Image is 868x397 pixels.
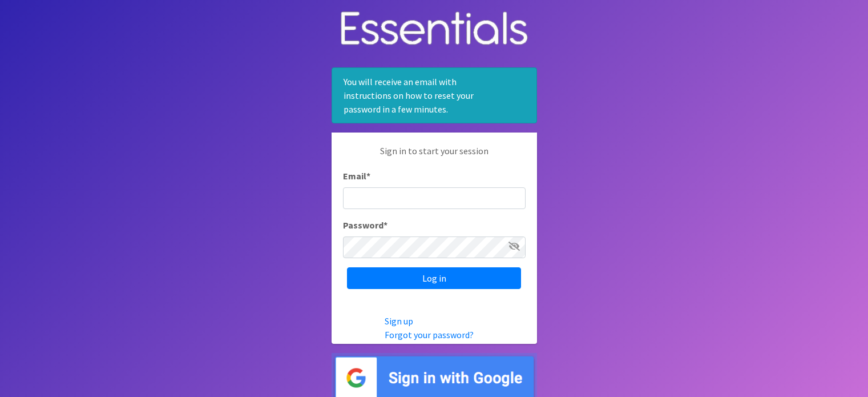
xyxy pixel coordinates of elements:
[343,144,526,169] p: Sign in to start your session
[343,218,387,232] label: Password
[347,267,521,289] input: Log in
[385,315,413,327] a: Sign up
[385,329,474,340] a: Forgot your password?
[343,169,370,183] label: Email
[383,219,387,231] abbr: required
[332,67,537,123] div: You will receive an email with instructions on how to reset your password in a few minutes.
[366,170,370,182] abbr: required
